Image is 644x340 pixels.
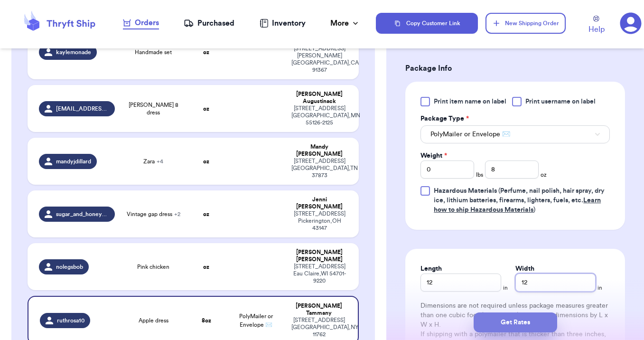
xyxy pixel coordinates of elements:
[56,210,109,218] span: sugar_and_honey_boutique
[184,18,234,29] a: Purchased
[597,284,602,292] span: in
[157,159,163,164] span: + 4
[525,97,596,106] span: Print username on label
[202,318,211,323] strong: 8 oz
[588,24,605,35] span: Help
[56,105,109,113] span: [EMAIL_ADDRESS][DOMAIN_NAME]
[291,317,346,338] div: [STREET_ADDRESS] [GEOGRAPHIC_DATA] , NY 11762
[127,210,180,218] span: Vintage gap dress
[515,264,534,274] label: Width
[135,48,172,56] span: Handmade set
[434,188,497,194] span: Hazardous Materials
[485,13,565,34] button: New Shipping Order
[376,13,478,34] button: Copy Customer Link
[291,143,347,158] div: Mandy [PERSON_NAME]
[56,48,91,56] span: kaylemonade
[203,264,209,270] strong: oz
[476,171,483,179] span: lbs
[260,18,306,29] a: Inventory
[56,263,83,271] span: nolegsbob
[239,313,273,328] span: PolyMailer or Envelope ✉️
[123,17,159,29] a: Orders
[291,158,347,179] div: [STREET_ADDRESS] [GEOGRAPHIC_DATA] , TN 37873
[174,211,180,217] span: + 2
[291,249,347,263] div: [PERSON_NAME] [PERSON_NAME]
[474,312,557,332] button: Get Rates
[203,211,209,217] strong: oz
[123,17,159,28] div: Orders
[203,106,209,112] strong: oz
[291,91,347,105] div: [PERSON_NAME] Augustinack
[203,49,209,55] strong: oz
[420,125,610,143] button: PolyMailer or Envelope ✉️
[137,263,169,271] span: Pink chicken
[57,317,84,324] span: ruthrosa10
[541,171,547,179] span: oz
[291,45,347,74] div: [STREET_ADDRESS][PERSON_NAME] [GEOGRAPHIC_DATA] , CA 91367
[143,158,163,165] span: Zara
[203,159,209,164] strong: oz
[434,97,506,106] span: Print item name on label
[291,302,346,317] div: [PERSON_NAME] Tammany
[420,151,447,161] label: Weight
[420,114,469,123] label: Package Type
[405,63,625,74] h3: Package Info
[291,210,347,232] div: [STREET_ADDRESS] Pickerington , OH 43147
[330,18,360,29] div: More
[291,105,347,126] div: [STREET_ADDRESS] [GEOGRAPHIC_DATA] , MN 55126-2125
[588,16,605,35] a: Help
[434,188,605,213] span: (Perfume, nail polish, hair spray, dry ice, lithium batteries, firearms, lighters, fuels, etc. )
[430,130,510,139] span: PolyMailer or Envelope ✉️
[620,12,642,34] a: 1
[420,264,442,274] label: Length
[126,101,181,116] span: [PERSON_NAME] 8 dress
[291,263,347,284] div: [STREET_ADDRESS] Eau Claire , WI 54701-9220
[56,158,91,165] span: mandyjdillard
[291,196,347,210] div: Jenni [PERSON_NAME]
[503,284,508,292] span: in
[139,317,168,324] span: Apple dress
